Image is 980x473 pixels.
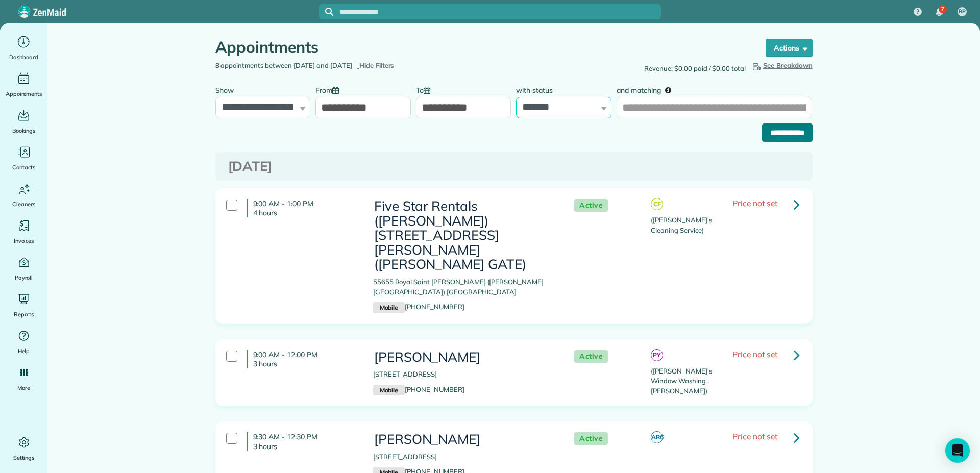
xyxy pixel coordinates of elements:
[574,432,608,445] span: Active
[253,359,358,368] p: 3 hours
[732,198,777,208] span: Price not set
[319,8,333,16] button: Focus search
[959,8,966,16] span: RP
[574,350,608,363] span: Active
[9,52,38,62] span: Dashboard
[17,383,30,393] span: More
[12,162,35,172] span: Contacts
[14,309,34,319] span: Reports
[941,5,944,13] span: 7
[18,346,30,356] span: Help
[651,349,663,361] span: PY
[617,80,678,99] label: and matching
[12,199,35,209] span: Cleaners
[325,8,333,16] svg: Focus search
[373,302,405,313] small: Mobile
[247,350,358,368] h4: 9:00 AM - 12:00 PM
[4,181,43,209] a: Cleaners
[357,61,395,69] a: Hide Filters
[373,369,554,380] p: [STREET_ADDRESS]
[4,70,43,99] a: Appointments
[651,198,663,210] span: CF
[315,80,344,99] label: From
[732,349,777,359] span: Price not set
[247,432,358,451] h4: 9:30 AM - 12:30 PM
[15,272,33,283] span: Payroll
[766,39,813,57] button: Actions
[253,442,358,451] p: 3 hours
[945,438,970,463] div: Open Intercom Messenger
[13,453,35,463] span: Settings
[4,254,43,283] a: Payroll
[373,452,554,462] p: [STREET_ADDRESS]
[651,367,712,395] span: ([PERSON_NAME]'s Window Washing , [PERSON_NAME])
[373,303,464,311] a: Mobile[PHONE_NUMBER]
[4,291,43,319] a: Reports
[651,431,663,443] span: AR6
[574,199,608,212] span: Active
[373,432,554,447] h3: [PERSON_NAME]
[4,434,43,463] a: Settings
[14,236,34,246] span: Invoices
[651,216,712,234] span: ([PERSON_NAME]'s Cleaning Service)
[373,385,464,393] a: Mobile[PHONE_NUMBER]
[12,126,36,136] span: Bookings
[373,350,554,365] h3: [PERSON_NAME]
[208,61,514,71] div: 8 appointments between [DATE] and [DATE]
[228,159,800,174] h3: [DATE]
[253,208,358,217] p: 4 hours
[373,277,554,297] p: 55655 Royal Saint [PERSON_NAME] ([PERSON_NAME][GEOGRAPHIC_DATA]) [GEOGRAPHIC_DATA]
[4,144,43,172] a: Contacts
[359,61,395,71] span: Hide Filters
[4,328,43,356] a: Help
[416,80,435,99] label: To
[247,199,358,217] h4: 9:00 AM - 1:00 PM
[4,217,43,246] a: Invoices
[644,64,746,74] span: Revenue: $0.00 paid / $0.00 total
[4,34,43,62] a: Dashboard
[751,61,813,71] button: See Breakdown
[6,89,42,99] span: Appointments
[732,431,777,441] span: Price not set
[4,107,43,136] a: Bookings
[373,385,405,396] small: Mobile
[373,199,554,272] h3: Five Star Rentals ([PERSON_NAME]) [STREET_ADDRESS][PERSON_NAME] ([PERSON_NAME] GATE)
[928,1,950,23] div: 7 unread notifications
[215,39,746,56] h1: Appointments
